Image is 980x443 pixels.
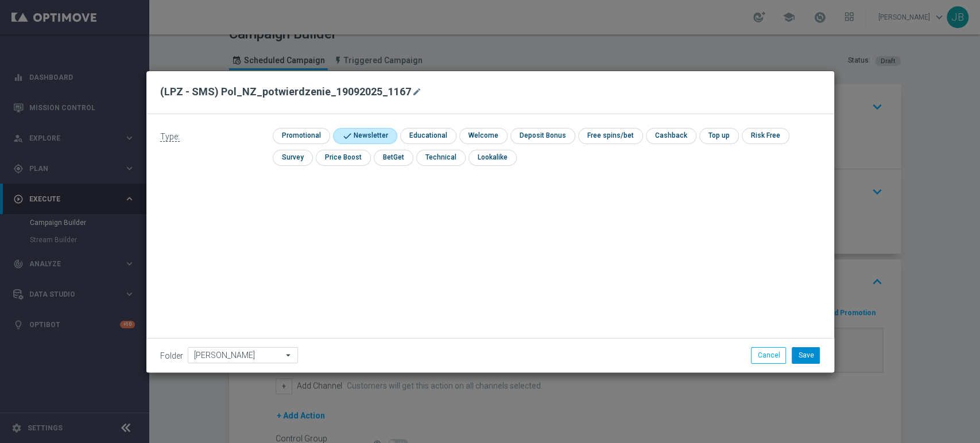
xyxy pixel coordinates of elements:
[283,348,295,363] i: arrow_drop_down
[751,347,786,363] button: Cancel
[792,347,820,363] button: Save
[411,85,425,99] button: mode_edit
[160,132,180,142] span: Type:
[160,85,411,99] h2: (LPZ - SMS) Pol_NZ_potwierdzenie_19092025_1167
[160,351,183,361] label: Folder
[412,87,421,96] i: mode_edit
